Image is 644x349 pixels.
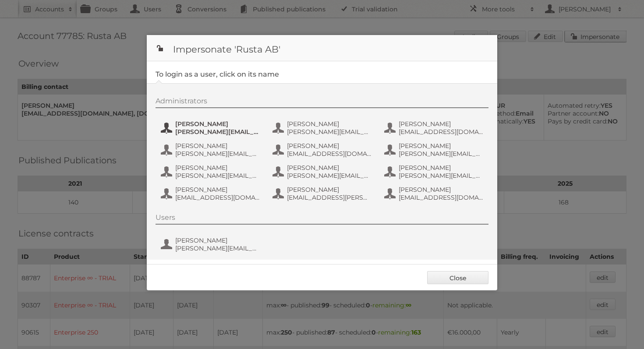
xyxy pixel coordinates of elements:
[175,128,260,136] span: [PERSON_NAME][EMAIL_ADDRESS][PERSON_NAME][DOMAIN_NAME]
[272,163,375,180] button: [PERSON_NAME] [PERSON_NAME][EMAIL_ADDRESS][DOMAIN_NAME]
[175,164,260,172] span: [PERSON_NAME]
[383,185,486,202] button: [PERSON_NAME] [EMAIL_ADDRESS][DOMAIN_NAME]
[383,163,486,180] button: [PERSON_NAME] [PERSON_NAME][EMAIL_ADDRESS][DOMAIN_NAME]
[175,120,260,128] span: [PERSON_NAME]
[399,172,484,180] span: [PERSON_NAME][EMAIL_ADDRESS][DOMAIN_NAME]
[287,142,372,150] span: [PERSON_NAME]
[175,244,260,252] span: [PERSON_NAME][EMAIL_ADDRESS][PERSON_NAME][DOMAIN_NAME]
[287,172,372,180] span: [PERSON_NAME][EMAIL_ADDRESS][DOMAIN_NAME]
[156,70,279,78] legend: To login as a user, click on its name
[156,97,488,108] div: Administrators
[272,141,375,159] button: [PERSON_NAME] [EMAIL_ADDRESS][DOMAIN_NAME]
[175,236,260,244] span: [PERSON_NAME]
[287,128,372,136] span: [PERSON_NAME][EMAIL_ADDRESS][PERSON_NAME][DOMAIN_NAME]
[383,141,486,159] button: [PERSON_NAME] [PERSON_NAME][EMAIL_ADDRESS][PERSON_NAME][DOMAIN_NAME]
[399,186,484,194] span: [PERSON_NAME]
[399,164,484,172] span: [PERSON_NAME]
[175,194,260,201] span: [EMAIL_ADDRESS][DOMAIN_NAME]
[160,119,263,137] button: [PERSON_NAME] [PERSON_NAME][EMAIL_ADDRESS][PERSON_NAME][DOMAIN_NAME]
[399,194,484,201] span: [EMAIL_ADDRESS][DOMAIN_NAME]
[383,119,486,137] button: [PERSON_NAME] [EMAIL_ADDRESS][DOMAIN_NAME]
[287,194,372,201] span: [EMAIL_ADDRESS][PERSON_NAME][DOMAIN_NAME]
[399,120,484,128] span: [PERSON_NAME]
[175,142,260,150] span: [PERSON_NAME]
[160,185,263,202] button: [PERSON_NAME] [EMAIL_ADDRESS][DOMAIN_NAME]
[175,172,260,180] span: [PERSON_NAME][EMAIL_ADDRESS][DOMAIN_NAME]
[156,213,488,225] div: Users
[287,186,372,194] span: [PERSON_NAME]
[175,150,260,158] span: [PERSON_NAME][EMAIL_ADDRESS][PERSON_NAME][DOMAIN_NAME]
[427,271,488,284] a: Close
[272,119,375,137] button: [PERSON_NAME] [PERSON_NAME][EMAIL_ADDRESS][PERSON_NAME][DOMAIN_NAME]
[287,120,372,128] span: [PERSON_NAME]
[160,236,263,253] button: [PERSON_NAME] [PERSON_NAME][EMAIL_ADDRESS][PERSON_NAME][DOMAIN_NAME]
[399,150,484,158] span: [PERSON_NAME][EMAIL_ADDRESS][PERSON_NAME][DOMAIN_NAME]
[160,163,263,180] button: [PERSON_NAME] [PERSON_NAME][EMAIL_ADDRESS][DOMAIN_NAME]
[399,142,484,150] span: [PERSON_NAME]
[160,141,263,159] button: [PERSON_NAME] [PERSON_NAME][EMAIL_ADDRESS][PERSON_NAME][DOMAIN_NAME]
[175,186,260,194] span: [PERSON_NAME]
[287,150,372,158] span: [EMAIL_ADDRESS][DOMAIN_NAME]
[272,185,375,202] button: [PERSON_NAME] [EMAIL_ADDRESS][PERSON_NAME][DOMAIN_NAME]
[287,164,372,172] span: [PERSON_NAME]
[399,128,484,136] span: [EMAIL_ADDRESS][DOMAIN_NAME]
[147,35,497,61] h1: Impersonate 'Rusta AB'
